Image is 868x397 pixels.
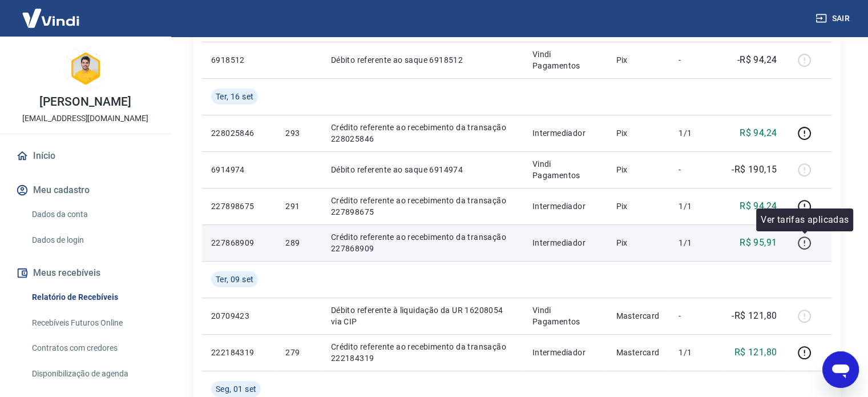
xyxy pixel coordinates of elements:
p: Mastercard [616,347,660,358]
p: Vindi Pagamentos [532,49,598,71]
p: Pix [616,164,660,175]
p: Pix [616,54,660,66]
a: Dados da conta [27,203,157,226]
p: 20709423 [211,310,267,322]
p: Crédito referente ao recebimento da transação 222184319 [331,341,514,364]
p: Pix [616,237,660,248]
p: Vindi Pagamentos [532,158,598,181]
p: [PERSON_NAME] [39,96,131,108]
a: Recebíveis Futuros Online [27,311,157,335]
p: 291 [285,200,312,212]
p: 289 [285,237,312,248]
p: 227898675 [211,200,267,212]
p: Pix [616,200,660,212]
a: Início [14,143,157,169]
p: R$ 121,80 [734,346,777,359]
a: Dados de login [27,228,157,252]
p: [EMAIL_ADDRESS][DOMAIN_NAME] [22,113,148,125]
img: Vindi [14,1,88,35]
p: R$ 94,24 [740,126,777,140]
button: Meus recebíveis [14,260,157,286]
a: Relatório de Recebíveis [27,286,157,309]
a: Disponibilização de agenda [27,362,157,386]
a: Contratos com credores [27,336,157,360]
span: Ter, 16 set [216,91,253,102]
span: Ter, 09 set [216,274,253,285]
p: 293 [285,127,312,139]
p: 6918512 [211,54,267,66]
button: Sair [813,8,854,29]
p: Mastercard [616,310,660,322]
span: Seg, 01 set [216,383,256,395]
p: Crédito referente ao recebimento da transação 227898675 [331,195,514,218]
p: 222184319 [211,347,267,358]
p: 279 [285,347,312,358]
p: Débito referente ao saque 6918512 [331,54,514,66]
p: Intermediador [532,347,598,358]
button: Meu cadastro [14,178,157,203]
p: Débito referente ao saque 6914974 [331,164,514,175]
p: -R$ 94,24 [737,53,777,67]
p: -R$ 121,80 [732,309,777,323]
p: Intermediador [532,200,598,212]
p: Intermediador [532,127,598,139]
p: Intermediador [532,237,598,248]
p: -R$ 190,15 [732,163,777,177]
p: - [679,164,712,175]
p: Crédito referente ao recebimento da transação 228025846 [331,122,514,145]
p: 1/1 [679,237,712,248]
p: Ver tarifas aplicadas [761,213,849,227]
p: Vindi Pagamentos [532,304,598,327]
p: - [679,310,712,322]
p: R$ 94,24 [740,199,777,213]
iframe: Botão para abrir a janela de mensagens [822,351,859,388]
p: R$ 95,91 [740,236,777,250]
p: 228025846 [211,127,267,139]
p: 1/1 [679,127,712,139]
p: Pix [616,127,660,139]
p: 1/1 [679,347,712,358]
p: Débito referente à liquidação da UR 16208054 via CIP [331,304,514,327]
p: 1/1 [679,200,712,212]
p: Crédito referente ao recebimento da transação 227868909 [331,231,514,254]
img: 9633052a-ae38-4bf4-85d5-57ee920a2fbb.jpeg [63,46,108,91]
p: - [679,54,712,66]
p: 227868909 [211,237,267,248]
p: 6914974 [211,164,267,175]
